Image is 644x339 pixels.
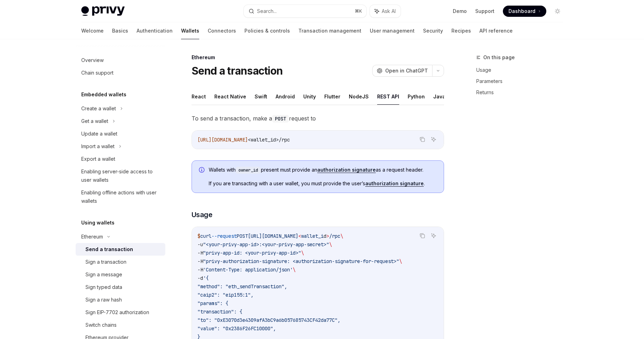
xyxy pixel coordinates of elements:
span: On this page [483,53,515,62]
div: Update a wallet [81,130,117,138]
div: Ethereum [81,233,103,241]
a: Chain support [76,67,165,79]
span: /rpc [329,233,340,239]
span: \ [329,241,332,248]
span: "caip2": "eip155:1", [198,292,254,298]
div: Enabling offline actions with user wallets [81,188,161,205]
span: [URL][DOMAIN_NAME] [198,137,248,143]
span: \ [399,258,402,264]
a: Overview [76,54,165,67]
a: Update a wallet [76,127,165,140]
span: If you are transacting with a user wallet, you must provide the user’s . [209,180,437,187]
span: -u [198,241,203,248]
button: Ask AI [429,135,438,144]
a: Enabling offline actions with user wallets [76,186,165,207]
button: Ask AI [370,5,401,18]
div: Sign a raw hash [85,296,122,304]
div: Export a wallet [81,155,115,163]
svg: Info [199,167,206,174]
button: Flutter [324,88,340,105]
a: User management [370,22,415,39]
button: Python [408,88,425,105]
a: Sign EIP-7702 authorization [76,306,165,319]
span: -H [198,250,203,256]
span: 'Content-Type: application/json' [203,267,293,273]
span: \ [293,267,296,273]
span: Open in ChatGPT [385,67,428,74]
span: "privy-authorization-signature: <authorization-signature-for-request>" [203,258,399,264]
button: Swift [255,88,267,105]
span: > [326,233,329,239]
span: Ask AI [382,8,396,15]
div: Sign typed data [85,283,122,291]
button: Open in ChatGPT [372,65,432,77]
a: Basics [112,22,128,39]
span: <wallet_id>/rpc [248,137,290,143]
a: Authentication [137,22,173,39]
a: Enabling server-side access to user wallets [76,165,165,186]
a: Security [423,22,443,39]
a: Sign a message [76,268,165,281]
button: Search...⌘K [244,5,366,18]
span: $ [198,233,200,239]
a: Demo [453,8,467,15]
code: owner_id [236,167,261,174]
button: REST API [377,88,399,105]
button: Toggle dark mode [552,6,563,17]
a: authorization signature [317,167,376,173]
a: Export a wallet [76,153,165,165]
a: Parameters [476,76,569,87]
a: Support [475,8,494,15]
a: authorization signature [365,180,424,187]
span: < [298,233,301,239]
button: React [192,88,206,105]
span: "params": { [198,300,228,306]
h5: Embedded wallets [81,90,126,99]
a: Recipes [451,22,471,39]
a: Sign a raw hash [76,293,165,306]
span: \ [340,233,343,239]
button: Java [433,88,445,105]
button: NodeJS [349,88,369,105]
span: "to": "0xE3070d3e4309afA3bC9a6b057685743CF42da77C", [198,317,340,323]
span: Wallets with present must provide an as a request header. [209,166,437,174]
div: Sign a message [85,270,122,279]
span: To send a transaction, make a request to [192,113,444,123]
a: Dashboard [503,6,546,17]
span: -H [198,267,203,273]
a: Returns [476,87,569,98]
span: \ [301,250,304,256]
span: "method": "eth_sendTransaction", [198,283,287,290]
img: light logo [81,6,125,16]
span: Usage [192,210,213,220]
div: Switch chains [85,321,117,329]
button: React Native [214,88,246,105]
div: Overview [81,56,104,64]
a: Connectors [208,22,236,39]
div: Enabling server-side access to user wallets [81,167,161,184]
a: Switch chains [76,319,165,331]
span: curl [200,233,212,239]
a: Sign a transaction [76,256,165,268]
span: "<your-privy-app-id>:<your-privy-app-secret>" [203,241,329,248]
a: Wallets [181,22,199,39]
a: Policies & controls [244,22,290,39]
div: Sign a transaction [85,258,126,266]
a: Sign typed data [76,281,165,293]
a: API reference [479,22,513,39]
span: d [324,233,326,239]
span: -H [198,258,203,264]
div: Send a transaction [85,245,133,254]
div: Sign EIP-7702 authorization [85,308,149,317]
h1: Send a transaction [192,64,283,77]
button: Ask AI [429,231,438,240]
span: "transaction": { [198,309,242,315]
button: Copy the contents from the code block [418,231,427,240]
span: ⌘ K [355,8,362,14]
a: Transaction management [298,22,361,39]
span: --request [212,233,237,239]
div: Get a wallet [81,117,108,125]
span: [URL][DOMAIN_NAME] [248,233,298,239]
a: Usage [476,64,569,76]
div: Chain support [81,69,113,77]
